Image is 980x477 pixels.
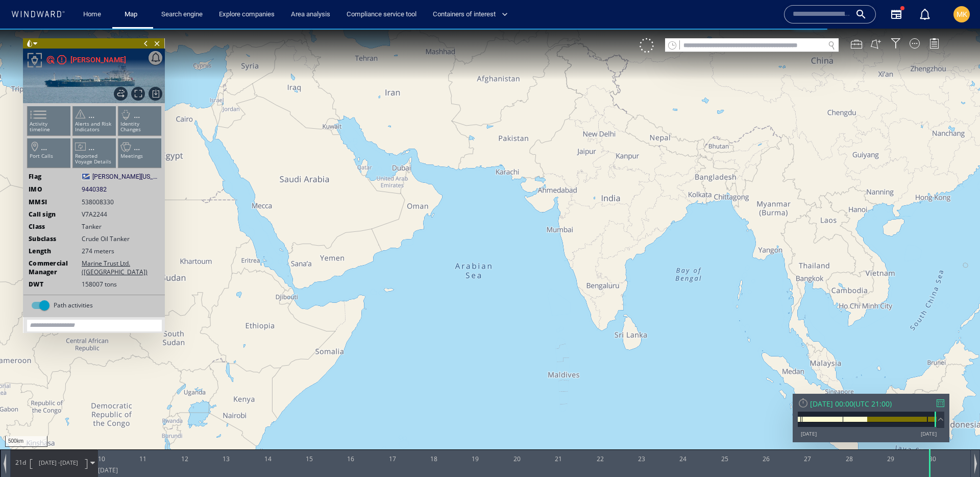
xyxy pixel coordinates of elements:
[70,25,126,37] div: [PERSON_NAME]
[116,6,149,23] button: Map
[597,421,604,437] div: 22
[472,421,479,437] div: 19
[306,421,313,437] div: 15
[29,194,77,202] span: Class
[29,230,77,248] span: Commercial Manager
[679,421,687,437] div: 24
[139,421,146,437] div: 11
[29,169,77,178] span: MMSI
[76,6,108,23] button: Home
[801,401,817,409] div: [DATE]
[555,421,562,437] div: 21
[870,10,881,21] button: Create an AOI.
[223,421,230,437] div: 13
[264,421,272,437] div: 14
[342,6,421,23] a: Compliance service tool
[82,206,130,214] span: Crude Oil Tanker
[287,6,334,23] a: Area analysis
[429,6,517,23] button: Containers of interest
[433,9,508,20] span: Containers of interest
[46,25,126,37] a: [PERSON_NAME]
[98,421,105,437] div: 10
[798,369,808,379] div: Reset Time
[919,8,931,20] div: Notification center
[13,430,28,438] span: Path Length
[57,27,66,36] div: High risk
[82,251,117,260] span: 158007 tons
[513,421,521,437] div: 20
[79,6,105,23] a: Home
[810,370,853,380] div: [DATE] 00:00
[910,10,920,20] div: Map Display
[929,421,941,448] div: Time: Wed Jul 30 2025 00:00:00 GMT+0300 (Israel Daylight Time)
[347,421,354,437] div: 16
[29,156,77,165] span: IMO
[29,181,77,190] span: Call sign
[157,6,207,23] a: Search engine
[29,144,77,152] span: Flag
[46,27,55,36] div: Nadav D Compli defined risk: high risk
[921,401,937,409] div: [DATE]
[638,421,645,437] div: 23
[891,10,901,20] div: Filter
[887,421,894,437] div: 29
[82,156,107,165] span: 9440382
[82,230,160,248] span: Marine Trust Ltd. ([GEOGRAPHIC_DATA])
[82,194,102,202] span: Tanker
[890,370,892,380] span: )
[389,421,396,437] div: 17
[92,144,160,153] span: [PERSON_NAME][US_STATE]
[11,421,97,447] div: 21d[DATE] -[DATE]
[29,251,77,260] span: DWT
[951,4,972,25] button: MK
[23,10,165,304] div: [PERSON_NAME]Activity timeline...Alerts and Risk Indicators...Identity Changes...Port Calls...Rep...
[29,206,77,214] span: Subclass
[29,218,77,227] span: Length
[851,10,862,21] div: Map Tools
[721,421,728,437] div: 25
[82,218,114,227] span: 274 meters
[640,10,654,24] div: Click to show unselected vessels
[60,430,78,438] span: [DATE]
[853,370,855,380] span: (
[430,421,437,437] div: 18
[120,6,145,23] a: Map
[929,10,939,20] div: Legend
[39,430,60,438] span: [DATE] -
[82,181,107,190] span: V7A2244
[5,408,47,418] div: 500km
[70,25,126,37] span: MIKELA P.
[763,421,770,437] div: 26
[82,169,114,178] span: 538008330
[798,370,944,380] div: [DATE] 00:00(UTC 21:00)
[31,269,157,284] md-switch: Path activities
[181,421,188,437] div: 12
[54,272,93,281] span: Path activities
[215,6,279,23] a: Explore companies
[98,437,118,448] div: [DATE]
[855,370,890,380] span: UTC 21:00
[846,421,853,437] div: 28
[937,431,972,469] iframe: Chat
[804,421,811,437] div: 27
[957,10,967,18] span: MK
